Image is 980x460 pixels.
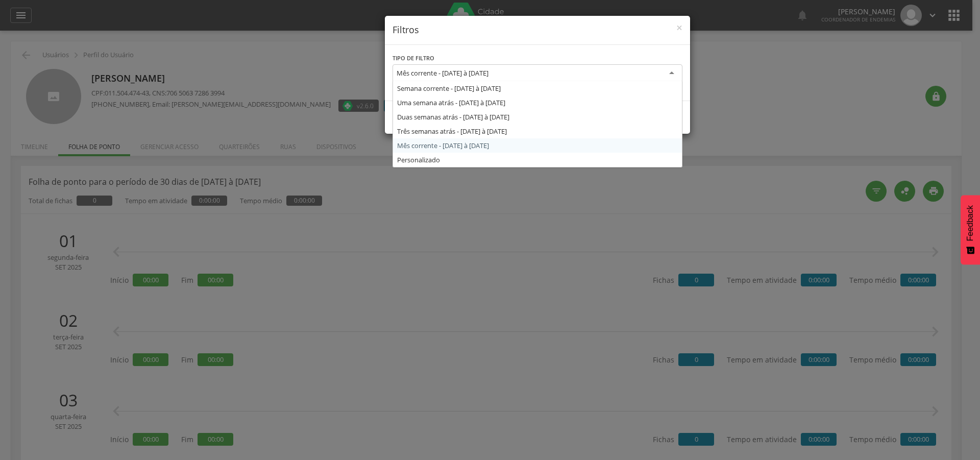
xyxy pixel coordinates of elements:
[393,95,682,110] div: Uma semana atrás - [DATE] à [DATE]
[676,20,682,35] span: ×
[393,124,682,138] div: Três semanas atrás - [DATE] à [DATE]
[966,205,975,241] span: Feedback
[393,153,682,167] div: Personalizado
[393,54,434,62] label: Tipo de filtro
[397,68,488,78] div: Mês corrente - [DATE] à [DATE]
[676,22,682,33] button: Close
[961,195,980,264] button: Feedback - Mostrar pesquisa
[393,138,682,153] div: Mês corrente - [DATE] à [DATE]
[393,23,682,37] h4: Filtros
[393,81,682,95] div: Semana corrente - [DATE] à [DATE]
[393,110,682,124] div: Duas semanas atrás - [DATE] à [DATE]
